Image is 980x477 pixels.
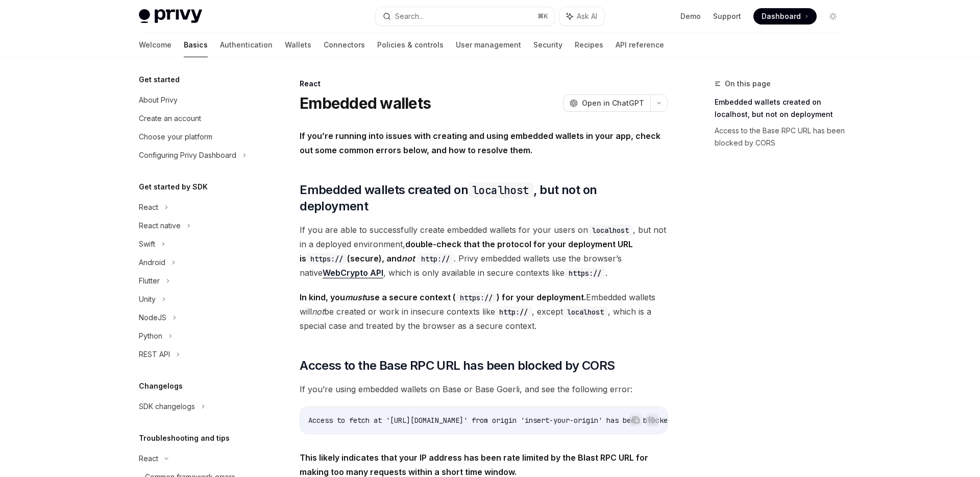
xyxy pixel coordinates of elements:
span: ⌘ K [537,12,548,20]
span: If you are able to successfully create embedded wallets for your users on , but not in a deployed... [300,223,668,280]
div: Unity [139,293,156,305]
a: Choose your platform [131,128,261,146]
button: Copy the contents from the code block [629,413,643,426]
div: Configuring Privy Dashboard [139,149,236,161]
div: Flutter [139,275,160,287]
a: API reference [616,33,664,57]
h5: Get started by SDK [139,181,208,193]
button: Ask AI [646,413,659,426]
code: localhost [468,182,533,198]
code: localhost [588,225,633,236]
strong: If you’re running into issues with creating and using embedded wallets in your app, check out som... [300,131,660,155]
button: Search...⌘K [376,7,554,26]
a: Welcome [139,33,171,57]
span: Access to the Base RPC URL has been blocked by CORS [300,357,615,374]
div: Choose your platform [139,131,212,143]
div: Swift [139,238,155,250]
div: Android [139,256,165,269]
em: not [402,253,415,264]
a: About Privy [131,91,261,109]
a: Access to the Base RPC URL has been blocked by CORS [715,123,849,151]
div: About Privy [139,94,178,106]
a: Recipes [575,33,603,57]
strong: In kind, you use a secure context ( ) for your deployment. [300,292,586,302]
button: Ask AI [559,7,604,26]
a: Authentication [220,33,273,57]
strong: This likely indicates that your IP address has been rate limited by the Blast RPC URL for making ... [300,452,648,477]
span: Dashboard [762,11,801,21]
em: must [345,292,365,302]
code: https:// [306,253,347,265]
a: Policies & controls [377,33,444,57]
span: Ask AI [577,11,597,21]
a: WebCrypto API [323,268,383,278]
button: Open in ChatGPT [563,94,650,112]
code: https:// [565,268,605,279]
code: https:// [456,292,497,303]
span: On this page [725,78,771,90]
div: Python [139,330,162,342]
span: Open in ChatGPT [582,98,644,108]
a: Embedded wallets created on localhost, but not on deployment [715,94,849,123]
a: Security [533,33,562,57]
button: Toggle dark mode [825,8,841,25]
h5: Changelogs [139,380,183,392]
div: React native [139,220,181,232]
span: If you’re using embedded wallets on Base or Base Goerli, and see the following error: [300,382,668,396]
a: User management [456,33,521,57]
div: React [139,452,158,465]
code: http:// [495,306,532,318]
a: Basics [184,33,208,57]
div: React [300,79,668,89]
a: Connectors [324,33,365,57]
a: Demo [680,11,701,21]
img: light logo [139,9,202,23]
a: Support [713,11,741,21]
div: SDK changelogs [139,400,195,413]
code: localhost [563,306,608,318]
a: Dashboard [753,8,817,25]
em: not [312,306,324,317]
div: Search... [395,10,424,22]
div: Create an account [139,112,201,125]
a: Wallets [285,33,311,57]
h5: Get started [139,74,180,86]
div: React [139,201,158,213]
span: Access to fetch at '[URL][DOMAIN_NAME]' from origin 'insert-your-origin' has been blocked by CORS... [308,416,745,425]
div: REST API [139,348,170,361]
span: Embedded wallets will be created or work in insecure contexts like , except , which is a special ... [300,290,668,333]
a: Create an account [131,109,261,128]
h5: Troubleshooting and tips [139,432,230,444]
div: NodeJS [139,312,166,324]
strong: double-check that the protocol for your deployment URL is (secure), and [300,239,633,264]
code: http:// [417,253,454,265]
span: Embedded wallets created on , but not on deployment [300,182,668,214]
h1: Embedded wallets [300,94,431,112]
